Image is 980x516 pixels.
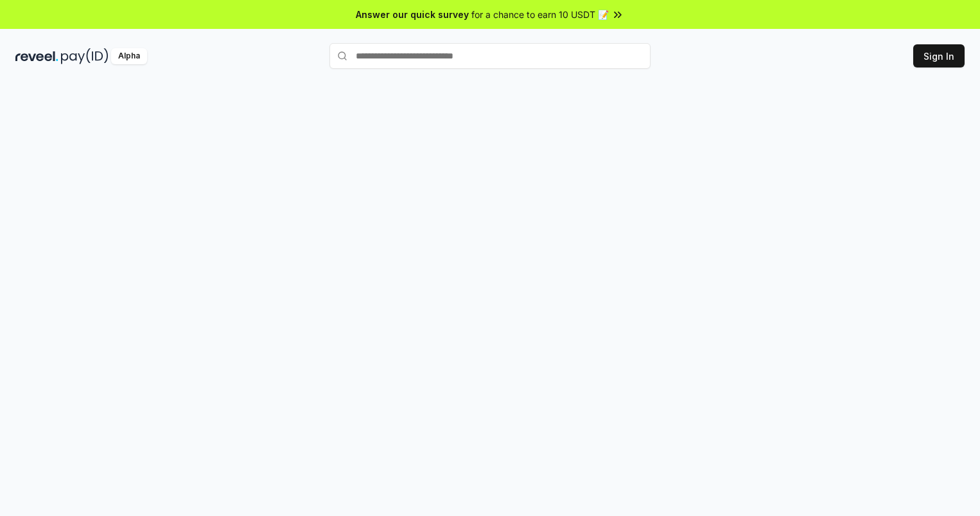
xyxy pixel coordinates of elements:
img: reveel_dark [15,48,58,64]
span: Answer our quick survey [356,8,469,21]
span: for a chance to earn 10 USDT 📝 [471,8,609,21]
div: Alpha [111,48,147,64]
img: pay_id [61,48,109,64]
button: Sign In [913,44,965,67]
